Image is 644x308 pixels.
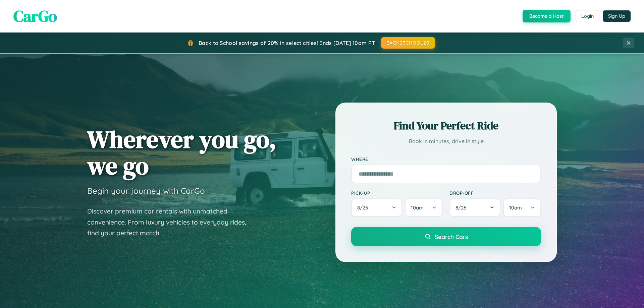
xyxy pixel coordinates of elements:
button: BACK2SCHOOL20 [381,37,435,49]
button: Login [576,10,599,22]
button: 8/25 [351,198,402,217]
p: Book in minutes, drive in style [351,136,541,146]
button: 10am [405,198,443,217]
span: 8 / 25 [357,204,371,211]
span: Search Cars [435,233,468,240]
button: 10am [503,198,541,217]
button: Search Cars [351,227,541,246]
h1: Wherever you go, we go [87,126,276,179]
span: 8 / 26 [455,204,470,211]
h3: Begin your journey with CarGo [87,186,205,196]
label: Pick-up [351,190,443,196]
label: Where [351,156,541,162]
span: 10am [411,204,424,211]
span: 10am [509,204,522,211]
button: Become a Host [523,10,571,22]
label: Drop-off [449,190,541,196]
p: Discover premium car rentals with unmatched convenience. From luxury vehicles to everyday rides, ... [87,206,255,239]
span: CarGo [13,5,57,27]
h2: Find Your Perfect Ride [351,118,541,133]
button: Sign Up [603,10,631,22]
span: Back to School savings of 20% in select cities! Ends [DATE] 10am PT. [199,40,376,46]
button: 8/26 [449,198,500,217]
